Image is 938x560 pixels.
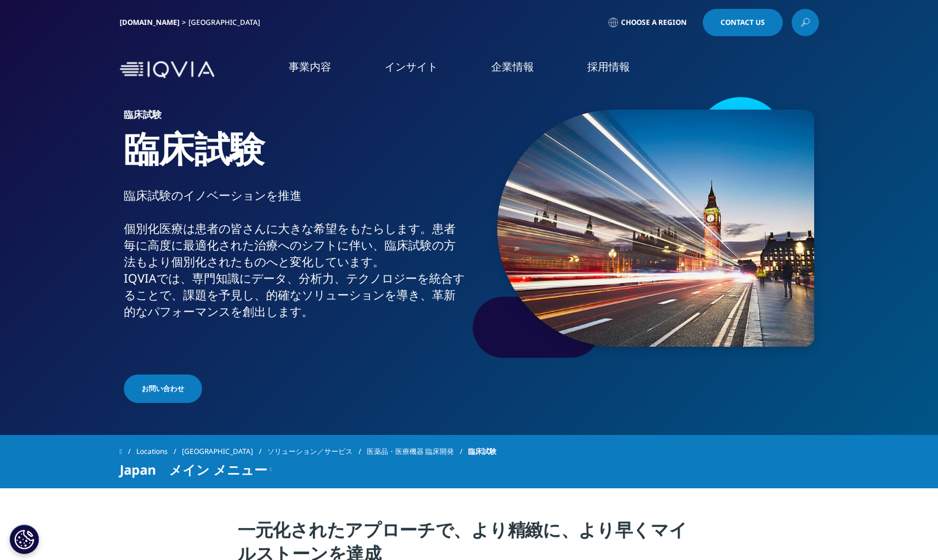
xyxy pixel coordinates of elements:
[703,9,783,36] a: Contact Us
[621,18,687,27] span: Choose a Region
[385,59,438,74] a: インサイト
[124,110,465,126] h6: 臨床試験
[267,441,367,462] a: ソリューション／サービス
[367,441,468,462] a: 医薬品・医療機器 臨床開発
[721,19,765,26] span: Contact Us
[124,375,202,403] a: お問い合わせ
[142,383,184,394] span: お問い合わせ
[124,126,465,187] h1: 臨床試験
[289,59,331,74] a: 事業内容
[182,441,267,462] a: [GEOGRAPHIC_DATA]
[9,524,39,554] button: Cookie 設定
[136,441,182,462] a: Locations
[120,462,267,476] span: Japan メイン メニュー
[124,187,465,353] div: 臨床試験のイノベーションを推進 個別化医療は患者の皆さんに大きな希望をもたらします。患者毎に高度に最適化された治療へのシフトに伴い、臨床試験の方法もより個別化されたものへと変化しています。 IQ...
[497,110,814,347] img: 902_light-trails-on-road-in-london-city-at-night.jpg
[587,59,630,74] a: 採用情報
[219,41,819,98] nav: Primary
[491,59,534,74] a: 企業情報
[120,17,180,27] a: [DOMAIN_NAME]
[468,441,497,462] span: 臨床試験
[188,18,265,27] div: [GEOGRAPHIC_DATA]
